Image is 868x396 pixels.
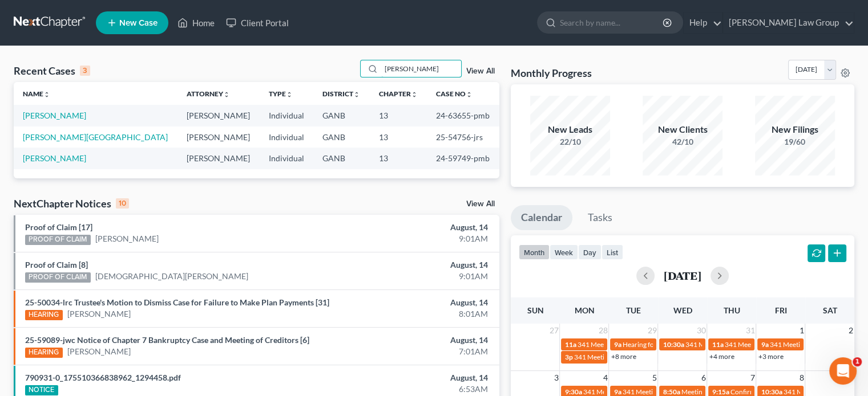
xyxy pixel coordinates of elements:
[353,91,360,98] i: unfold_more
[663,340,684,349] span: 10:30a
[601,371,608,385] span: 4
[220,13,294,33] a: Client Portal
[583,387,685,396] span: 341 Meeting for [PERSON_NAME]
[25,310,63,320] div: HEARING
[548,324,559,337] span: 27
[744,324,756,337] span: 31
[530,123,610,136] div: New Leads
[695,324,706,337] span: 30
[651,371,657,385] span: 5
[341,259,488,271] div: August, 14
[673,305,692,315] span: Wed
[67,346,131,357] a: [PERSON_NAME]
[411,91,418,98] i: unfold_more
[427,126,499,148] td: 25-54756-jrs
[80,66,90,76] div: 3
[527,305,543,315] span: Sun
[341,334,488,346] div: August, 14
[646,324,657,337] span: 29
[663,387,680,396] span: 8:50a
[341,222,488,233] div: August, 14
[574,305,594,315] span: Mon
[511,66,592,80] h3: Monthly Progress
[427,105,499,126] td: 24-63655-pmb
[341,297,488,308] div: August, 14
[23,132,168,142] a: [PERSON_NAME][GEOGRAPHIC_DATA]
[260,148,313,169] td: Individual
[177,126,260,148] td: [PERSON_NAME]
[829,357,857,385] iframe: Intercom live chat
[95,233,159,244] a: [PERSON_NAME]
[379,89,418,98] a: Chapterunfold_more
[564,340,576,349] span: 11a
[341,233,488,244] div: 9:01AM
[709,352,734,361] a: +4 more
[223,91,230,98] i: unfold_more
[286,91,293,98] i: unfold_more
[822,305,837,315] span: Sat
[341,372,488,383] div: August, 14
[25,373,181,382] a: 790931-0_175510366838962_1294458.pdf
[172,13,220,33] a: Home
[341,308,488,320] div: 8:01AM
[712,387,729,396] span: 9:15a
[597,324,608,337] span: 28
[322,89,360,98] a: Districtunfold_more
[511,205,572,230] a: Calendar
[622,387,725,396] span: 341 Meeting for [PERSON_NAME]
[466,200,495,208] a: View All
[25,297,329,307] a: 25-50034-lrc Trustee's Motion to Dismiss Case for Failure to Make Plan Payments [31]
[23,111,86,120] a: [PERSON_NAME]
[755,136,835,148] div: 19/60
[564,387,582,396] span: 9:30a
[177,148,260,169] td: [PERSON_NAME]
[723,13,854,33] a: [PERSON_NAME] Law Group
[749,371,756,385] span: 7
[25,235,91,245] div: PROOF OF CLAIM
[643,136,722,148] div: 42/10
[260,126,313,148] td: Individual
[25,335,309,345] a: 25-59089-jwc Notice of Chapter 7 Bankruptcy Case and Meeting of Creditors [6]
[67,308,131,320] a: [PERSON_NAME]
[761,340,768,349] span: 9a
[723,305,740,315] span: Thu
[643,123,722,136] div: New Clients
[370,105,427,126] td: 13
[853,357,862,366] span: 1
[25,272,91,283] div: PROOF OF CLAIM
[578,205,623,230] a: Tasks
[427,148,499,169] td: 24-59749-pmb
[574,353,737,361] span: 341 Meeting for [PERSON_NAME] & [PERSON_NAME]
[564,353,572,361] span: 3p
[187,89,230,98] a: Attorneyunfold_more
[712,340,723,349] span: 11a
[177,105,260,126] td: [PERSON_NAME]
[466,67,495,75] a: View All
[14,197,129,210] div: NextChapter Notices
[626,305,641,315] span: Tue
[755,123,835,136] div: New Filings
[23,153,86,163] a: [PERSON_NAME]
[269,89,293,98] a: Typeunfold_more
[601,244,623,260] button: list
[774,305,786,315] span: Fri
[436,89,473,98] a: Case Nounfold_more
[14,64,90,77] div: Recent Cases
[95,271,248,282] a: [DEMOGRAPHIC_DATA][PERSON_NAME]
[381,60,461,77] input: Search by name...
[43,91,50,98] i: unfold_more
[25,222,92,232] a: Proof of Claim [17]
[613,387,621,396] span: 9a
[611,352,636,361] a: +8 more
[313,126,369,148] td: GANB
[119,19,158,27] span: New Case
[341,346,488,357] div: 7:01AM
[370,148,427,169] td: 13
[664,270,701,281] h2: [DATE]
[260,105,313,126] td: Individual
[560,12,664,33] input: Search by name...
[25,385,58,395] div: NOTICE
[550,244,578,260] button: week
[613,340,621,349] span: 9a
[758,352,783,361] a: +3 more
